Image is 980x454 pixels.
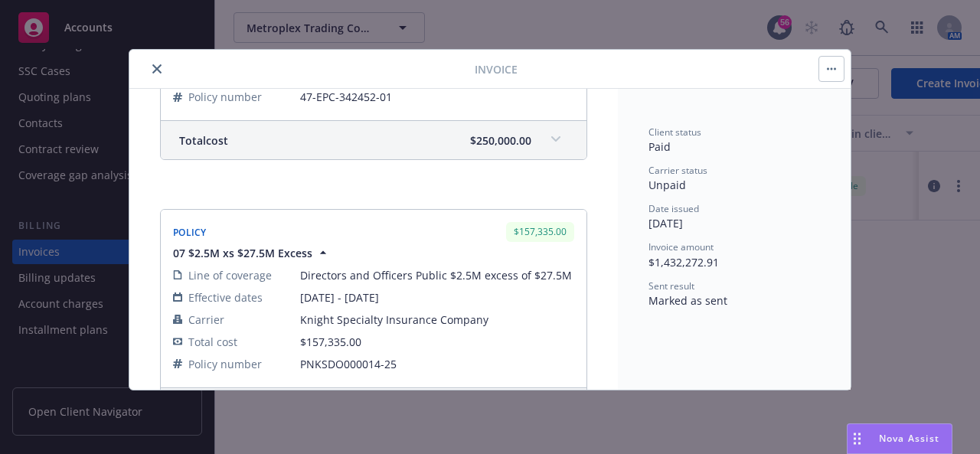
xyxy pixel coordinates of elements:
span: Carrier [188,312,224,328]
span: Date issued [648,202,699,215]
span: [DATE] [648,216,683,230]
span: Client status [648,126,701,139]
div: Totalcost$250,000.00 [161,121,586,159]
span: Effective dates [188,289,263,305]
div: $157,335.00 [506,222,574,241]
span: Line of coverage [188,267,272,283]
span: $1,432,272.91 [648,255,719,269]
span: Nova Assist [879,432,939,445]
span: Total cost [188,334,237,350]
span: Knight Specialty Insurance Company [300,312,574,328]
span: $157,335.00 [300,335,361,349]
span: PNKSDO000014-25 [300,356,574,372]
span: Marked as sent [648,293,727,308]
span: Sent result [648,279,694,292]
span: Paid [648,139,671,154]
button: Nova Assist [847,423,952,454]
div: Drag to move [848,424,867,453]
span: 07 $2.5M xs $27.5M Excess [173,245,312,261]
span: [DATE] - [DATE] [300,289,574,305]
button: 07 $2.5M xs $27.5M Excess [173,245,331,261]
span: Policy number [188,89,262,105]
button: close [148,60,166,78]
span: Unpaid [648,178,686,192]
span: Invoice amount [648,240,714,253]
span: Total cost [179,132,228,149]
span: Policy [173,226,207,239]
span: Invoice [475,61,518,77]
span: $250,000.00 [470,132,531,149]
span: 47-EPC-342452-01 [300,89,574,105]
span: Policy number [188,356,262,372]
span: Directors and Officers Public $2.5M excess of $27.5M [300,267,574,283]
span: Carrier status [648,164,707,177]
